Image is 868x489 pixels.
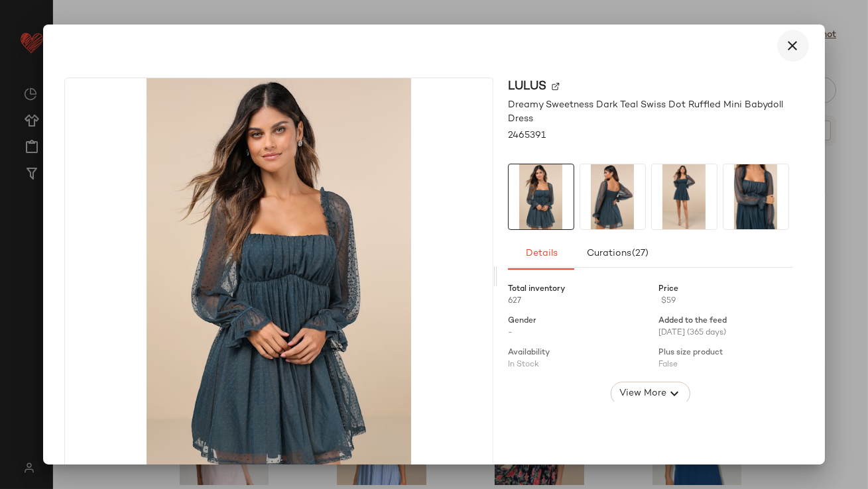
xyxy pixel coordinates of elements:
img: 12001761_2465391.jpg [509,164,574,229]
img: 12001761_2465391.jpg [65,78,492,474]
span: Lulus [508,78,546,95]
button: View More [610,382,690,406]
span: View More [618,386,666,402]
span: Dreamy Sweetness Dark Teal Swiss Dot Ruffled Mini Babydoll Dress [508,98,793,126]
img: 12001821_2465391.jpg [723,164,788,229]
span: Curations [586,248,649,259]
span: 2465391 [508,129,546,142]
img: 12001781_2465391.jpg [580,164,645,229]
img: 12001801_2465391.jpg [652,164,717,229]
img: svg%3e [552,82,560,90]
span: Details [525,248,557,259]
span: (27) [631,248,649,259]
